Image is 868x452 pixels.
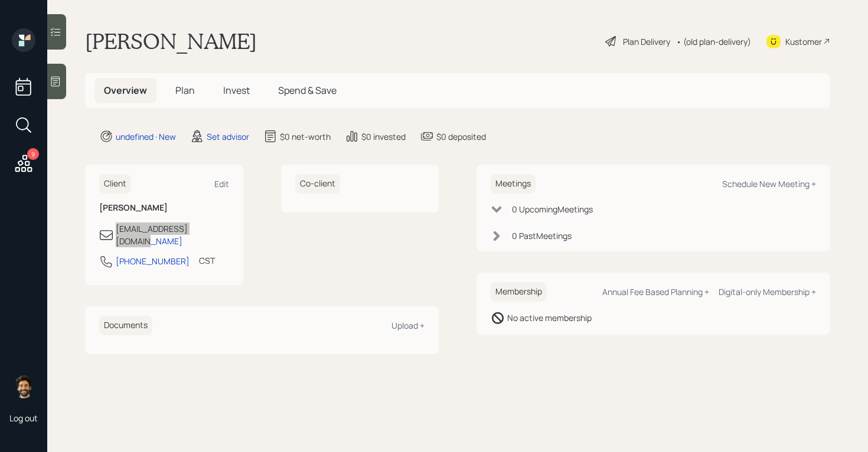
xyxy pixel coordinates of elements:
div: undefined · New [116,130,176,143]
div: Plan Delivery [623,35,670,48]
div: Kustomer [785,35,822,48]
div: 9 [27,148,39,160]
div: $0 deposited [436,130,486,143]
div: Set advisor [207,130,249,143]
div: Schedule New Meeting + [722,178,816,189]
div: Annual Fee Based Planning + [602,286,709,297]
div: Upload + [391,320,425,331]
div: $0 invested [361,130,406,143]
h6: Membership [491,282,547,302]
div: [PHONE_NUMBER] [116,255,190,267]
div: Edit [214,178,229,189]
div: Digital-only Membership + [719,286,816,297]
h6: Documents [99,316,152,335]
div: CST [199,254,215,267]
h1: [PERSON_NAME] [85,28,257,54]
span: Overview [104,84,147,97]
div: • (old plan-delivery) [676,35,751,48]
div: 0 Upcoming Meeting s [512,203,593,215]
span: Invest [223,84,250,97]
div: 0 Past Meeting s [512,230,572,242]
h6: [PERSON_NAME] [99,203,229,213]
h6: Meetings [491,174,536,194]
div: No active membership [507,312,592,324]
div: [EMAIL_ADDRESS][DOMAIN_NAME] [116,222,229,247]
div: Log out [9,412,38,424]
h6: Co-client [295,174,340,194]
span: Spend & Save [278,84,337,97]
div: $0 net-worth [280,130,331,143]
span: Plan [175,84,195,97]
img: eric-schwartz-headshot.png [12,375,35,398]
h6: Client [99,174,131,194]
